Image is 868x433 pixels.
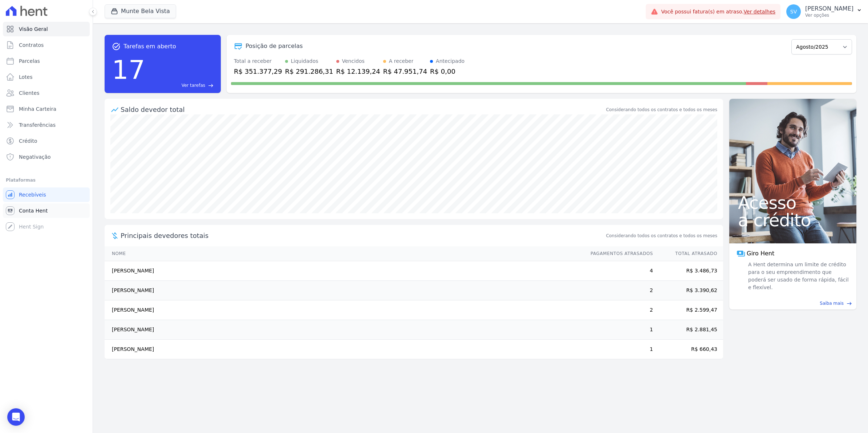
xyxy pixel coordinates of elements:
[6,176,87,185] div: Plataformas
[661,8,775,16] span: Você possui fatura(s) em atraso.
[105,340,584,359] td: [PERSON_NAME]
[653,261,723,281] td: R$ 3.486,73
[738,211,848,229] span: a crédito
[148,82,214,89] a: Ver tarefas east
[805,5,853,12] p: [PERSON_NAME]
[584,281,653,300] td: 2
[285,66,333,76] div: R$ 291.286,31
[105,4,176,18] button: Munte Bela Vista
[747,261,849,291] span: A Hent determina um limite de crédito para o seu empreendimento que poderá ser usado de forma ráp...
[19,25,48,33] span: Visão Geral
[738,194,848,211] span: Acesso
[820,300,844,307] span: Saiba mais
[121,105,605,114] div: Saldo devedor total
[105,261,584,281] td: [PERSON_NAME]
[234,57,282,65] div: Total a receber
[19,153,51,161] span: Negativação
[105,246,584,261] th: Nome
[234,66,282,76] div: R$ 351.377,29
[105,320,584,340] td: [PERSON_NAME]
[19,57,40,65] span: Parcelas
[3,134,90,148] a: Crédito
[584,320,653,340] td: 1
[19,105,56,113] span: Minha Carteira
[112,51,145,89] div: 17
[606,106,717,113] div: Considerando todos os contratos e todos os meses
[342,57,365,65] div: Vencidos
[436,57,465,65] div: Antecipado
[3,86,90,100] a: Clientes
[246,42,303,50] div: Posição de parcelas
[3,54,90,68] a: Parcelas
[383,66,427,76] div: R$ 47.951,74
[606,232,717,239] span: Considerando todos os contratos e todos os meses
[584,261,653,281] td: 4
[653,300,723,320] td: R$ 2.599,47
[790,9,797,14] span: SV
[7,408,25,426] div: Open Intercom Messenger
[584,300,653,320] td: 2
[3,102,90,116] a: Minha Carteira
[123,42,176,51] span: Tarefas em aberto
[653,340,723,359] td: R$ 660,43
[208,83,214,88] span: east
[182,82,205,89] span: Ver tarefas
[112,42,121,51] span: task_alt
[805,12,853,18] p: Ver opções
[747,249,774,258] span: Giro Hent
[3,203,90,218] a: Conta Hent
[19,137,37,145] span: Crédito
[653,281,723,300] td: R$ 3.390,62
[780,1,868,22] button: SV [PERSON_NAME] Ver opções
[19,207,48,214] span: Conta Hent
[3,38,90,52] a: Contratos
[19,121,56,129] span: Transferências
[584,340,653,359] td: 1
[3,118,90,132] a: Transferências
[584,246,653,261] th: Pagamentos Atrasados
[3,187,90,202] a: Recebíveis
[734,300,852,307] a: Saiba mais east
[105,281,584,300] td: [PERSON_NAME]
[291,57,319,65] div: Liquidados
[19,89,39,97] span: Clientes
[105,300,584,320] td: [PERSON_NAME]
[3,150,90,164] a: Negativação
[336,66,380,76] div: R$ 12.139,24
[430,66,465,76] div: R$ 0,00
[847,301,852,306] span: east
[653,320,723,340] td: R$ 2.881,45
[653,246,723,261] th: Total Atrasado
[744,9,776,15] a: Ver detalhes
[19,41,44,49] span: Contratos
[121,231,605,240] span: Principais devedores totais
[3,22,90,36] a: Visão Geral
[19,73,33,81] span: Lotes
[389,57,414,65] div: A receber
[3,70,90,84] a: Lotes
[19,191,46,198] span: Recebíveis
